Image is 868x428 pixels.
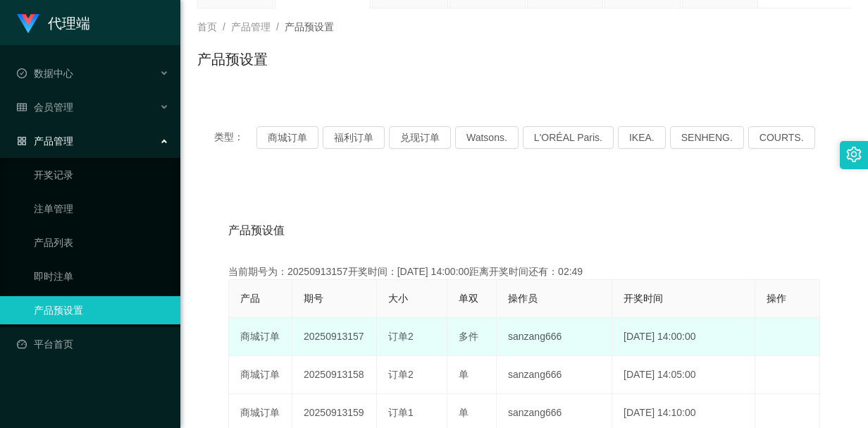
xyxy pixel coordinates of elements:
img: logo.9652507e.png [17,14,39,34]
button: IKEA. [618,126,666,149]
span: 数据中心 [17,68,73,79]
span: / [223,21,225,32]
span: 首页 [197,21,217,32]
span: 开奖时间 [624,293,663,304]
span: 产品预设置 [285,21,334,32]
span: / [276,21,279,32]
button: COURTS. [748,126,815,149]
span: 期号 [304,293,323,304]
td: [DATE] 14:05:00 [612,356,755,394]
button: 兑现订单 [389,126,451,149]
span: 产品管理 [231,21,271,32]
span: 单 [459,407,469,418]
button: 商城订单 [256,126,318,149]
button: L'ORÉAL Paris. [523,126,614,149]
span: 产品管理 [17,135,73,147]
h1: 代理端 [48,1,90,46]
span: 产品 [240,293,260,304]
span: 订单2 [388,369,414,380]
span: 多件 [459,331,478,342]
td: sanzang666 [497,356,612,394]
a: 产品列表 [34,228,169,257]
button: 福利订单 [323,126,385,149]
a: 图标: dashboard平台首页 [17,330,169,358]
span: 会员管理 [17,102,73,113]
button: SENHENG. [670,126,744,149]
span: 类型： [214,126,256,149]
div: 当前期号为：20250913157开奖时间：[DATE] 14:00:00距离开奖时间还有：02:49 [228,264,820,279]
i: 图标: appstore-o [17,136,27,146]
td: 商城订单 [229,356,292,394]
span: 操作 [767,293,786,304]
a: 注单管理 [34,195,169,223]
span: 操作员 [508,293,538,304]
button: Watsons. [455,126,519,149]
td: sanzang666 [497,318,612,356]
a: 代理端 [17,17,90,28]
td: 商城订单 [229,318,292,356]
span: 订单1 [388,407,414,418]
a: 开奖记录 [34,161,169,189]
td: [DATE] 14:00:00 [612,318,755,356]
span: 订单2 [388,331,414,342]
a: 产品预设置 [34,296,169,324]
span: 大小 [388,293,408,304]
span: 单 [459,369,469,380]
td: 20250913158 [292,356,377,394]
span: 单双 [459,293,478,304]
i: 图标: table [17,102,27,112]
h1: 产品预设置 [197,49,268,70]
span: 产品预设值 [228,222,285,239]
a: 即时注单 [34,262,169,291]
td: 20250913157 [292,318,377,356]
i: 图标: check-circle-o [17,68,27,78]
i: 图标: setting [846,147,862,162]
